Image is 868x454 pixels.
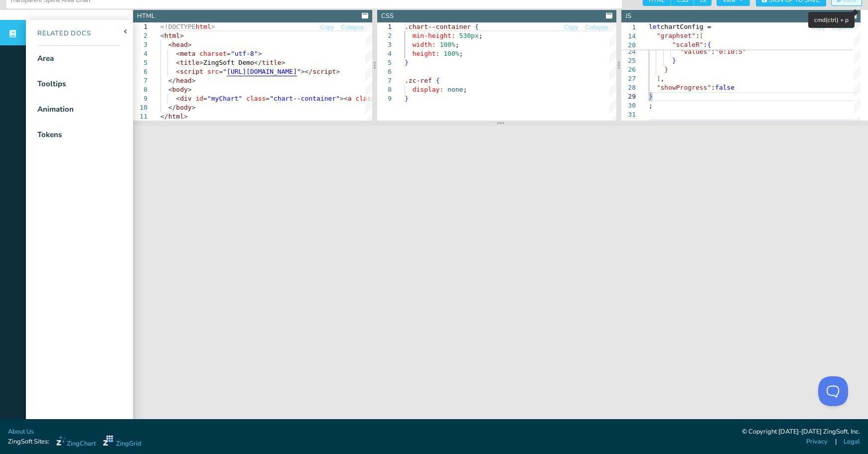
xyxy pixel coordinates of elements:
div: Tokens [37,129,62,141]
span: head [172,41,187,48]
span: </ [168,104,176,111]
span: } [672,57,676,64]
span: > [184,113,188,120]
span: > [192,77,196,84]
span: title [180,59,199,66]
span: 530px [459,32,479,39]
div: 1 [133,22,147,31]
span: = [227,50,231,57]
span: ></ [301,68,312,75]
span: > [211,23,215,30]
iframe: Your browser does not support iframes. [133,126,868,419]
span: 100% [443,50,459,57]
div: 2 [377,31,392,40]
span: ( [711,120,715,127]
div: Tooltips [37,78,66,90]
span: class [355,95,375,102]
span: > [188,41,192,48]
span: < [168,86,172,93]
div: 3 [377,40,392,49]
span: ZingSoft Demo [203,59,254,66]
div: HTML [137,11,155,21]
span: < [160,32,164,39]
span: "myChart" [207,95,242,102]
div: 3 [133,40,147,49]
span: "scaleR" [672,41,704,48]
span: : [711,84,715,91]
span: } [649,93,653,100]
span: html [195,23,211,30]
div: 10 [133,103,147,112]
a: ZingGrid [103,436,141,449]
span: < [176,59,180,66]
span: ; [463,86,467,93]
span: ; [459,50,463,57]
span: Copy [320,24,334,30]
span: { [436,77,440,84]
span: class [246,95,266,102]
span: </ [160,113,168,120]
button: Collapse [584,23,609,32]
span: > [282,59,286,66]
span: a [348,95,352,102]
div: 27 [621,74,636,83]
span: > [199,59,203,66]
span: head [176,77,191,84]
span: title [262,59,282,66]
div: 30 [621,101,636,110]
span: div [180,95,191,102]
button: Collapse [340,23,365,32]
div: Animation [37,104,74,115]
span: [ [700,32,704,39]
div: Related Docs [26,29,91,39]
a: About Us [8,427,34,437]
div: 7 [133,76,147,85]
a: Legal [844,437,860,447]
span: = [203,95,207,102]
span: > [180,32,184,39]
span: } [405,95,409,102]
span: .zc-ref [405,77,432,84]
span: "showProgress" [657,84,712,91]
a: ZingChart [56,436,96,449]
span: "0:10:5" [715,48,746,55]
span: "utf-8" [231,50,258,57]
span: < [176,68,180,75]
a: Privacy [806,437,828,447]
span: display: [413,86,444,93]
span: : [696,32,700,39]
span: 20 [621,41,636,50]
span: "graphset" [657,32,696,39]
span: width: [413,41,436,48]
span: script [312,68,336,75]
span: none [447,86,463,93]
div: 11 [133,112,147,121]
span: = [266,95,270,102]
span: ; [649,102,653,109]
div: 32 [621,119,636,128]
span: ; [455,41,459,48]
div: CSS [381,11,394,21]
span: chartConfig = [660,23,711,30]
span: | [835,437,837,447]
div: 8 [377,85,392,94]
span: ; [479,32,483,39]
span: : [711,48,715,55]
span: { [475,23,479,30]
div: 29 [621,92,636,101]
span: < [176,95,180,102]
span: body [176,104,191,111]
div: 6 [377,67,392,76]
span: 100% [439,41,455,48]
div: 2 [133,31,147,40]
button: Copy [564,23,579,32]
div: 26 [621,65,636,74]
span: } [664,66,668,73]
span: </ [168,77,176,84]
span: < [176,50,180,57]
div: 6 [133,67,147,76]
div: 9 [133,94,147,103]
div: 31 [621,110,636,119]
div: JS [625,11,631,21]
div: 1 [377,22,392,31]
